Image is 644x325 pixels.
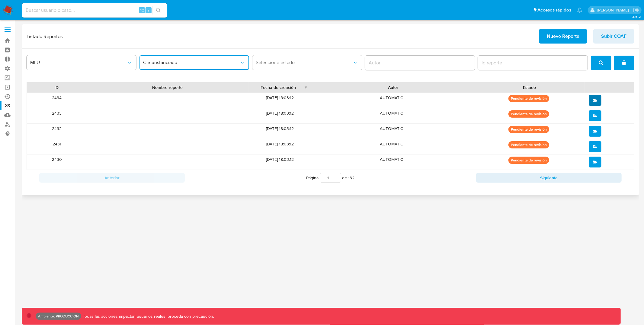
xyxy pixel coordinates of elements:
span: ⌥ [139,7,144,13]
p: Ambiente: PRODUCCIÓN [38,315,79,317]
input: Buscar usuario o caso... [22,6,167,14]
p: ramiro.carbonell@mercadolibre.com.co [597,7,631,13]
button: search-icon [152,6,165,15]
a: Salir [633,7,639,13]
p: Todas las acciones impactan usuarios reales, proceda con precaución. [81,314,214,319]
span: s [148,7,149,13]
a: Notificaciones [577,8,582,13]
span: Accesos rápidos [537,7,571,13]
